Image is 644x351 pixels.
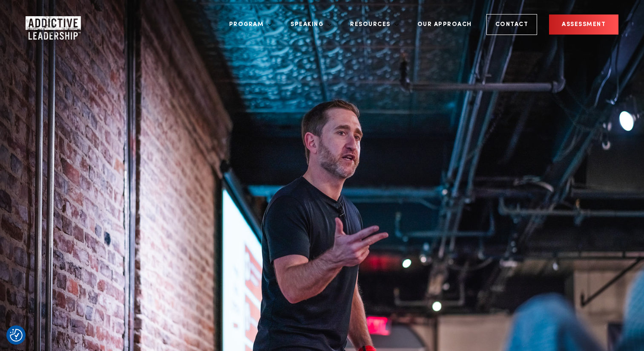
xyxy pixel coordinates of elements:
[223,9,273,41] a: Program
[486,14,538,35] a: Contact
[284,9,332,41] a: Speaking
[26,16,77,33] a: Home
[549,15,618,35] a: Assessment
[10,329,23,342] img: Revisit consent button
[344,9,399,41] a: Resources
[411,9,478,41] a: Our Approach
[10,329,23,342] button: Consent Preferences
